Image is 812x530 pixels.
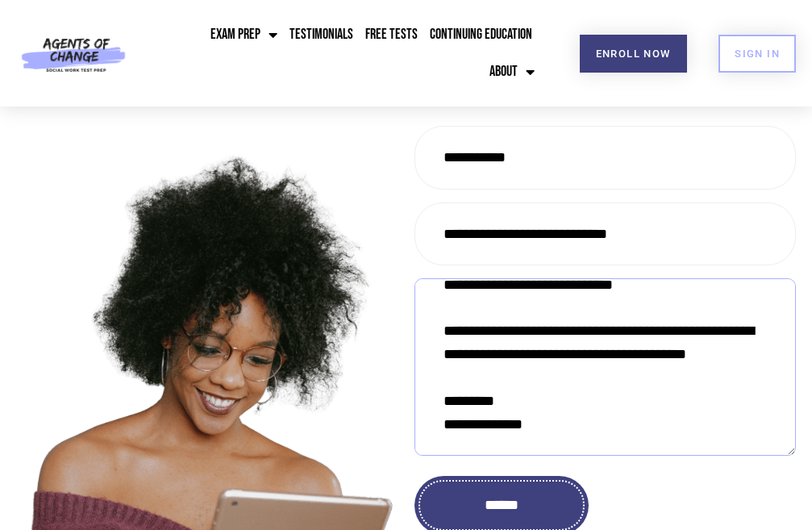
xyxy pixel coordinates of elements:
[285,16,357,53] a: Testimonials
[580,35,687,73] a: Enroll Now
[361,16,422,53] a: Free Tests
[596,48,671,59] span: Enroll Now
[718,35,796,73] a: SIGN IN
[206,16,281,53] a: Exam Prep
[426,16,536,53] a: Continuing Education
[485,53,539,90] a: About
[172,16,538,90] nav: Menu
[735,48,780,59] span: SIGN IN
